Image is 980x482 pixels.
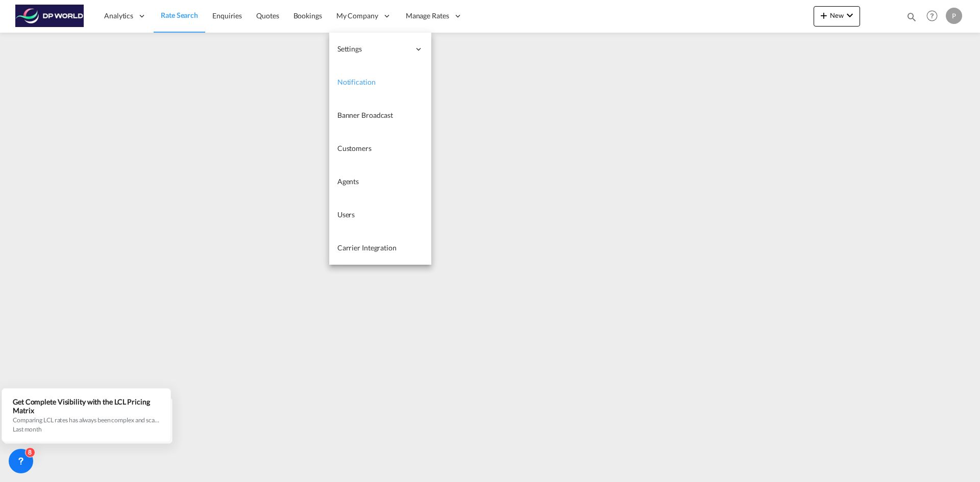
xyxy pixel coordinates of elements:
span: Manage Rates [406,11,449,21]
span: Analytics [104,11,133,21]
span: My Company [336,11,378,21]
button: icon-plus 400-fgNewicon-chevron-down [814,6,860,27]
a: Banner Broadcast [329,99,431,132]
div: Help [923,7,946,26]
span: Agents [337,177,359,186]
a: Notification [329,66,431,99]
span: Quotes [256,11,279,20]
span: Customers [337,144,372,153]
span: Notification [337,78,376,86]
div: P [946,8,962,24]
md-icon: icon-plus 400-fg [818,9,830,21]
span: Enquiries [212,11,242,20]
a: Users [329,198,431,232]
img: c08ca190194411f088ed0f3ba295208c.png [15,5,84,28]
a: Agents [329,165,431,198]
a: Customers [329,132,431,165]
span: New [818,11,856,19]
span: Banner Broadcast [337,111,393,119]
span: Users [337,210,355,219]
span: Bookings [293,11,322,20]
md-icon: icon-magnify [906,11,917,22]
span: Help [923,7,941,24]
div: Settings [329,33,431,66]
span: Carrier Integration [337,243,397,252]
span: Rate Search [161,11,198,19]
div: icon-magnify [906,11,917,27]
a: Carrier Integration [329,232,431,265]
span: Settings [337,44,410,54]
md-icon: icon-chevron-down [844,9,856,21]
